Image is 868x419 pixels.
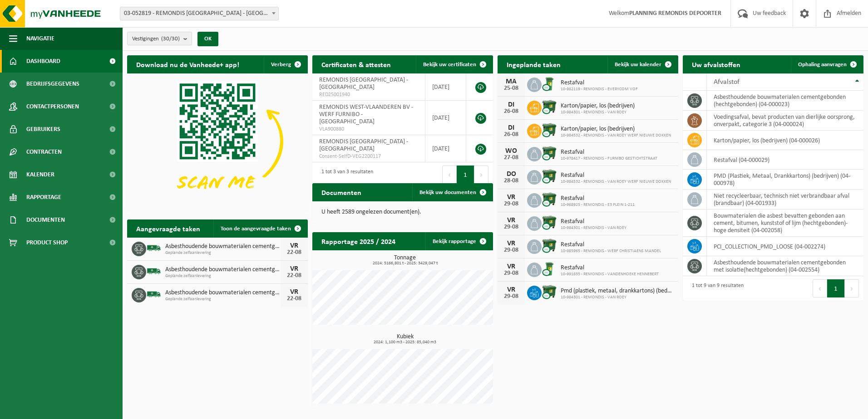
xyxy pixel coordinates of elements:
span: Restafval [561,79,638,87]
div: 22-08 [285,296,303,302]
div: 29-08 [502,201,520,207]
div: 28-08 [502,178,520,184]
span: Gebruikers [26,118,60,141]
span: Afvalstof [714,78,740,86]
span: Restafval [561,241,661,248]
img: WB-1100-CU [542,215,557,230]
a: Bekijk uw documenten [412,183,492,201]
img: WB-1100-CU [542,169,557,184]
img: WB-1100-CU [542,122,557,138]
div: DI [502,124,520,132]
span: Kalender [26,163,54,186]
span: REMONDIS WEST-VLAANDEREN BV - WERF FURNIBO - [GEOGRAPHIC_DATA] [319,104,413,125]
span: 10-984301 - REMONDIS - VAN ROEY [561,110,635,115]
div: WO [502,147,520,155]
td: asbesthoudende bouwmaterialen cementgebonden (hechtgebonden) (04-000023) [707,91,863,111]
td: niet recycleerbaar, technisch niet verbrandbaar afval (brandbaar) (04-001933) [707,190,863,209]
img: WB-0240-CU [542,261,557,277]
td: PCI_COLLECTION_PMD_LOOSE (04-002274) [707,237,863,256]
div: VR [285,242,303,249]
a: Bekijk uw certificaten [416,55,492,73]
span: Asbesthoudende bouwmaterialen cementgebonden (hechtgebonden) [165,243,281,250]
h3: Kubiek [317,334,493,345]
div: VR [502,217,520,224]
td: [DATE] [425,73,466,101]
span: 10-982119 - REMONDIS - EVERYCOM VOF [561,87,638,92]
p: U heeft 2589 ongelezen document(en). [321,209,484,215]
span: Asbesthoudende bouwmaterialen cementgebonden (hechtgebonden) [165,289,281,297]
span: Karton/papier, los (bedrijven) [561,126,671,133]
span: Dashboard [26,50,60,73]
div: MA [502,78,520,85]
button: Next [474,166,488,184]
td: [DATE] [425,135,466,162]
span: Karton/papier, los (bedrijven) [561,102,635,110]
div: VR [502,240,520,247]
a: Bekijk rapportage [425,232,492,250]
a: Toon de aangevraagde taken [213,219,307,238]
div: 1 tot 9 van 9 resultaten [687,278,744,298]
span: 10-968925 - REMONDIS - E3 PLEIN 1-211 [561,202,635,208]
a: Ophaling aanvragen [791,55,863,73]
td: karton/papier, los (bedrijven) (04-000026) [707,131,863,150]
button: 1 [457,166,474,184]
span: Geplande zelfaanlevering [165,250,281,256]
div: 22-08 [285,273,303,279]
span: Navigatie [26,27,54,50]
count: (30/30) [161,36,180,42]
td: restafval (04-000029) [707,150,863,170]
span: Contactpersonen [26,95,79,118]
img: WB-1100-CU [542,238,557,253]
span: 10-984532 - REMONDIS - VAN ROEY WERF NIEUWE DOKKEN [561,133,671,138]
td: PMD (Plastiek, Metaal, Drankkartons) (bedrijven) (04-000978) [707,170,863,190]
td: bouwmaterialen die asbest bevatten gebonden aan cement, bitumen, kunststof of lijm (hechtgebonden... [707,209,863,237]
button: 1 [827,279,845,297]
span: Bekijk uw documenten [419,190,476,195]
div: 29-08 [502,247,520,253]
h2: Aangevraagde taken [127,219,209,237]
div: 27-08 [502,155,520,161]
img: BL-SO-LV [146,263,162,279]
span: Vestigingen [132,32,180,46]
img: BL-SO-LV [146,287,162,302]
strong: PLANNING REMONDIS DEPOORTER [629,10,721,17]
h2: Uw afvalstoffen [683,55,750,73]
span: Restafval [561,264,659,272]
h2: Certificaten & attesten [312,55,400,73]
button: Verberg [264,55,307,73]
span: Documenten [26,209,65,231]
span: Ophaling aanvragen [798,62,847,68]
div: DI [502,101,520,108]
div: VR [502,263,520,270]
button: Vestigingen(30/30) [127,32,192,45]
h2: Documenten [312,183,370,201]
span: Pmd (plastiek, metaal, drankkartons) (bedrijven) [561,287,674,295]
div: VR [502,194,520,201]
span: Toon de aangevraagde taken [221,226,291,232]
span: Consent-SelfD-VEG2200117 [319,153,418,160]
img: Download de VHEPlus App [127,73,308,209]
div: VR [285,265,303,273]
td: asbesthoudende bouwmaterialen cementgebonden met isolatie(hechtgebonden) (04-002554) [707,256,863,276]
span: Product Shop [26,231,68,254]
span: 03-052819 - REMONDIS WEST-VLAANDEREN - OOSTENDE [120,7,278,20]
span: REMONDIS [GEOGRAPHIC_DATA] - [GEOGRAPHIC_DATA] [319,138,408,152]
div: 22-08 [285,249,303,256]
img: WB-1100-CU [542,192,557,207]
div: VR [502,286,520,293]
span: Contracten [26,141,62,163]
span: 10-984301 - REMONDIS - VAN ROEY [561,295,674,300]
div: 29-08 [502,270,520,277]
div: DO [502,171,520,178]
h2: Download nu de Vanheede+ app! [127,55,248,73]
span: Geplande zelfaanlevering [165,297,281,302]
span: 2024: 5166,801 t - 2025: 3429,047 t [317,261,493,266]
img: WB-1100-CU [542,284,557,300]
span: 10-991835 - REMONDIS - VANDENHOEKE HENNEBERT [561,272,659,277]
span: Bekijk uw kalender [615,62,661,68]
div: 29-08 [502,224,520,230]
h2: Ingeplande taken [498,55,570,73]
div: 26-08 [502,132,520,138]
span: Restafval [561,172,671,179]
span: 10-978417 - REMONDIS - FURNIBO GESTICHTSTRAAT [561,156,657,161]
